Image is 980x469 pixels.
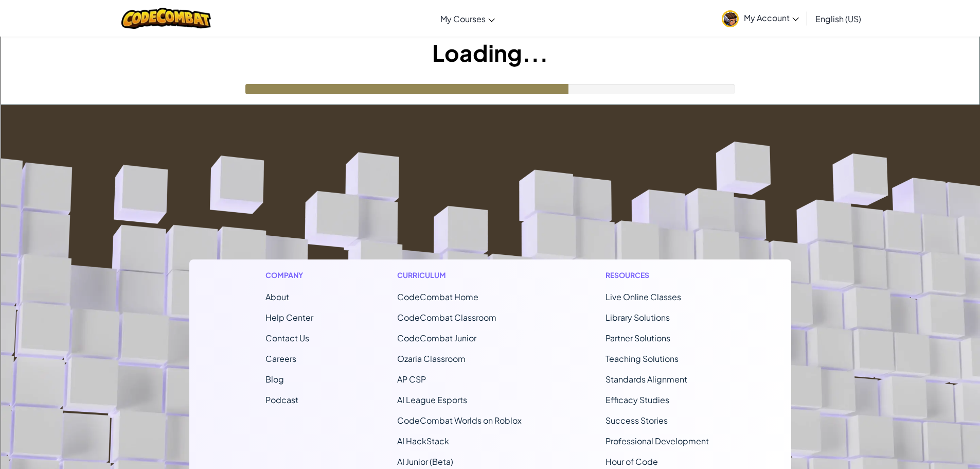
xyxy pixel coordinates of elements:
[440,13,486,24] span: My Courses
[121,8,211,29] img: CodeCombat logo
[717,2,804,34] a: My Account
[815,13,861,24] span: English (US)
[722,10,739,27] img: avatar
[810,5,866,32] a: English (US)
[744,12,799,23] span: My Account
[435,5,500,32] a: My Courses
